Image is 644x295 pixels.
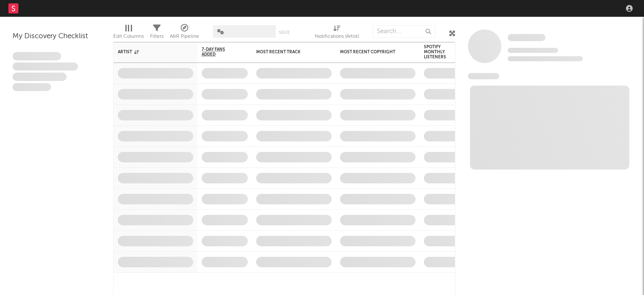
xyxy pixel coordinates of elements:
[13,31,101,42] div: My Discovery Checklist
[202,47,235,57] span: 7-Day Fans Added
[150,21,164,45] div: Filters
[508,48,558,53] span: Tracking Since: [DATE]
[424,44,453,60] div: Spotify Monthly Listeners
[508,34,545,42] a: Some Artist
[340,50,403,55] div: Most Recent Copyright
[170,31,199,42] div: A&R Pipeline
[256,50,319,55] div: Most Recent Track
[372,25,435,38] input: Search...
[150,31,164,42] div: Filters
[508,34,545,41] span: Some Artist
[13,73,67,81] span: Praesent ac interdum
[315,21,359,45] div: Notifications (Artist)
[113,31,144,42] div: Edit Columns
[315,31,359,42] div: Notifications (Artist)
[508,56,583,61] span: 0 fans last week
[118,50,181,55] div: Artist
[468,73,499,79] span: News Feed
[279,30,290,35] button: Save
[170,21,199,45] div: A&R Pipeline
[13,63,78,71] span: Integer aliquet in purus et
[113,21,144,45] div: Edit Columns
[13,83,51,91] span: Aliquam viverra
[13,52,61,60] span: Lorem ipsum dolor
